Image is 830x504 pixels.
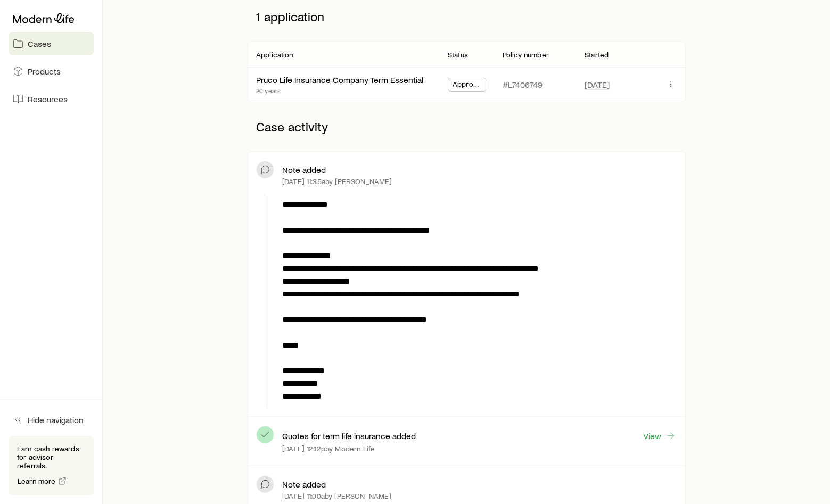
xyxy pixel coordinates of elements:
[453,80,481,91] span: Approved
[282,444,375,453] p: [DATE] 12:12p by Modern Life
[17,444,85,470] p: Earn cash rewards for advisor referrals.
[28,38,51,49] span: Cases
[9,436,94,495] div: Earn cash rewards for advisor referrals.Learn more
[643,430,677,442] a: View
[503,51,549,59] p: Policy number
[248,111,686,143] p: Case activity
[503,79,543,90] p: #L7406749
[28,415,84,425] span: Hide navigation
[28,94,68,104] span: Resources
[282,164,326,175] p: Note added
[585,79,610,90] span: [DATE]
[282,431,416,441] p: Quotes for term life insurance added
[256,86,423,95] p: 20 years
[9,87,94,111] a: Resources
[282,492,392,500] p: [DATE] 11:00a by [PERSON_NAME]
[9,32,94,55] a: Cases
[256,75,423,86] div: Pruco Life Insurance Company Term Essential
[585,51,609,59] p: Started
[18,477,56,485] span: Learn more
[248,1,686,32] p: 1 application
[282,177,392,186] p: [DATE] 11:35a by [PERSON_NAME]
[9,408,94,432] button: Hide navigation
[448,51,468,59] p: Status
[9,60,94,83] a: Products
[256,51,293,59] p: Application
[256,75,423,85] a: Pruco Life Insurance Company Term Essential
[28,66,61,77] span: Products
[282,479,326,490] p: Note added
